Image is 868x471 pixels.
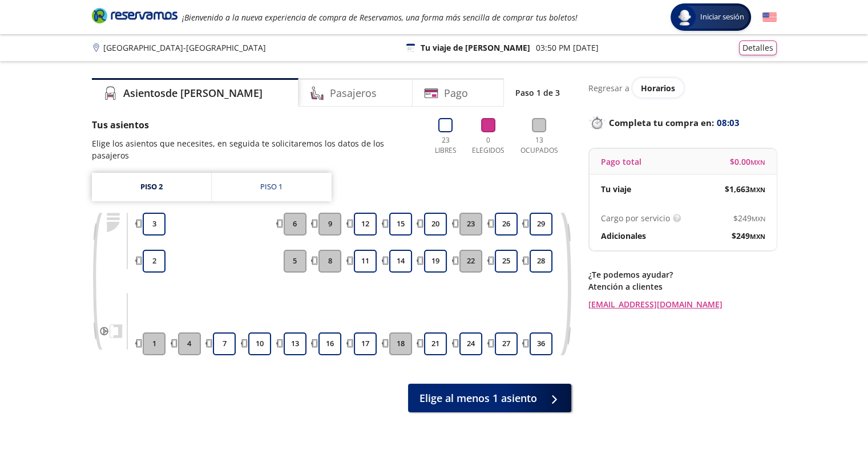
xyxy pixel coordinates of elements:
iframe: Messagebird Livechat Widget [802,405,857,460]
button: 19 [424,250,447,273]
button: 1 [143,332,165,355]
button: 26 [495,213,518,235]
button: 27 [495,332,518,355]
button: 11 [354,250,377,273]
div: Regresar a ver horarios [588,78,777,98]
span: Elige al menos 1 asiento [419,391,537,406]
button: 6 [284,213,306,235]
a: Piso 1 [212,173,332,201]
p: 13 Ocupados [516,135,563,156]
p: Tu viaje de [PERSON_NAME] [421,42,530,54]
small: MXN [750,185,765,194]
button: 10 [248,332,271,355]
a: [EMAIL_ADDRESS][DOMAIN_NAME] [588,298,777,310]
h4: Pasajeros [330,86,377,101]
button: 9 [318,213,341,235]
button: English [762,10,777,25]
button: 23 [459,213,482,235]
p: 0 Elegidos [470,135,507,156]
p: Completa tu compra en : [588,115,777,131]
button: 7 [213,332,236,355]
button: 21 [424,332,447,355]
button: 25 [495,250,518,273]
button: 15 [389,213,412,235]
p: ¿Te podemos ayudar? [588,269,777,281]
p: 03:50 PM [DATE] [536,42,599,54]
button: 13 [284,332,306,355]
h4: Asientos de [PERSON_NAME] [123,86,263,101]
div: Piso 1 [260,181,282,193]
button: 8 [318,250,341,273]
p: Atención a clientes [588,281,777,293]
span: 08:03 [717,116,740,129]
button: 16 [318,332,341,355]
span: $ 249 [733,212,765,224]
p: Tus asientos [92,118,419,132]
p: Paso 1 de 3 [515,87,560,99]
small: MXN [750,158,765,167]
em: ¡Bienvenido a la nueva experiencia de compra de Reservamos, una forma más sencilla de comprar tus... [182,12,578,23]
button: 17 [354,332,377,355]
i: Brand Logo [92,7,177,24]
span: Horarios [641,83,675,94]
button: Elige al menos 1 asiento [408,384,571,412]
span: Iniciar sesión [696,11,749,23]
button: 29 [530,213,552,235]
span: $ 0.00 [730,156,765,168]
button: 14 [389,250,412,273]
a: Brand Logo [92,7,177,27]
span: $ 1,663 [725,183,765,195]
button: 18 [389,332,412,355]
button: 4 [178,332,201,355]
p: Pago total [601,156,641,168]
span: $ 249 [732,230,765,242]
button: 2 [143,250,165,273]
p: Tu viaje [601,183,631,195]
button: 22 [459,250,482,273]
button: 24 [459,332,482,355]
button: Detalles [739,40,777,55]
small: MXN [752,214,765,223]
button: 5 [284,250,306,273]
button: 12 [354,213,377,235]
button: 36 [530,332,552,355]
p: [GEOGRAPHIC_DATA] - [GEOGRAPHIC_DATA] [103,42,266,54]
small: MXN [750,232,765,241]
p: 23 Libres [430,135,461,156]
p: Regresar a [588,82,629,94]
button: 20 [424,213,447,235]
button: 3 [143,213,165,235]
a: Piso 2 [92,173,211,201]
p: Elige los asientos que necesites, en seguida te solicitaremos los datos de los pasajeros [92,137,419,161]
p: Cargo por servicio [601,212,670,224]
button: 28 [530,250,552,273]
h4: Pago [444,86,468,101]
p: Adicionales [601,230,646,242]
